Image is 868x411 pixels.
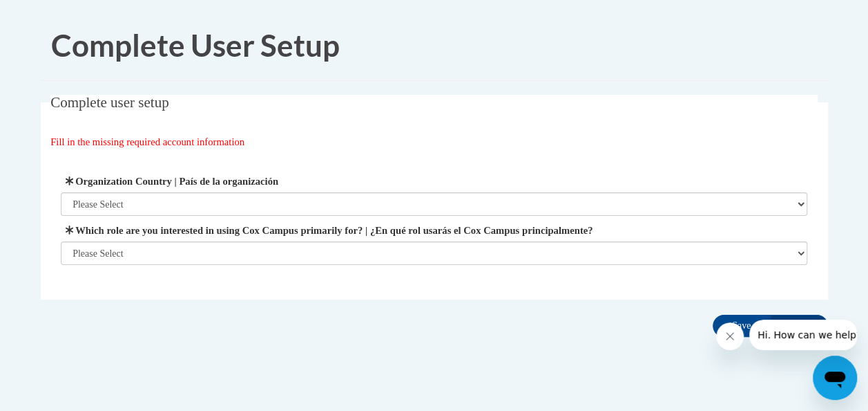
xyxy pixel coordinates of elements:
[51,27,340,63] span: Complete User Setup
[8,10,112,21] span: Hi. How can we help?
[713,315,771,337] input: Save
[716,322,744,350] iframe: Close message
[61,223,807,238] label: Which role are you interested in using Cox Campus primarily for? | ¿En qué rol usarás el Cox Camp...
[61,174,807,189] label: Organization Country | País de la organización
[813,356,857,400] iframe: Button to launch messaging window
[770,315,828,337] input: Cancel
[50,94,168,111] span: Complete user setup
[749,320,857,350] iframe: Message from company
[50,136,244,147] span: Fill in the missing required account information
